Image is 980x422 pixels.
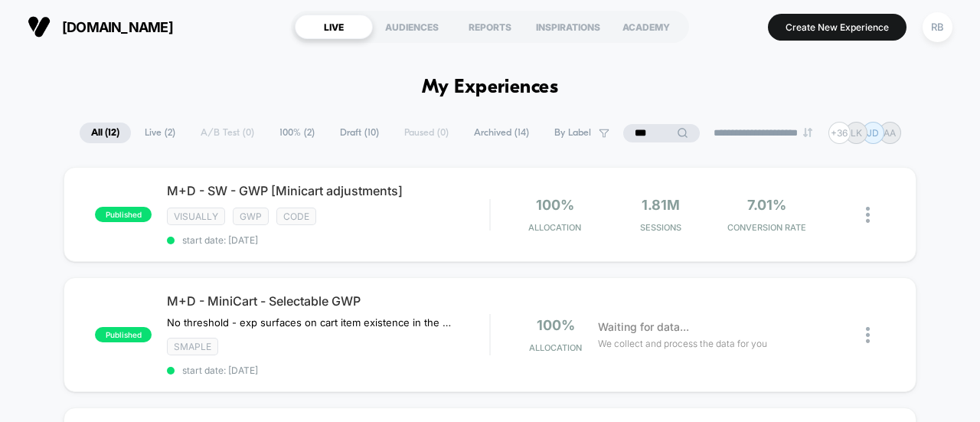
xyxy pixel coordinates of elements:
span: code [276,208,316,225]
div: LIVE [295,15,373,39]
span: M+D - MiniCart - Selectable GWP [167,293,489,309]
span: No threshold - exp surfaces on cart item existence in the cart [167,316,451,329]
p: LK [851,127,862,139]
span: We collect and process the data for you [598,336,767,351]
span: Draft ( 10 ) [328,123,390,143]
span: [DOMAIN_NAME] [62,19,173,35]
span: visually [167,208,225,225]
span: smaple [167,338,218,355]
span: 100% [537,317,575,333]
div: REPORTS [451,15,529,39]
span: Sessions [612,222,710,233]
span: Live ( 2 ) [133,123,187,143]
div: RB [923,12,952,42]
img: close [866,207,870,223]
span: 7.01% [747,197,786,213]
span: All ( 12 ) [80,123,131,143]
span: Waiting for data... [598,319,689,335]
div: ACADEMY [607,15,685,39]
h1: My Experiences [422,77,559,99]
div: INSPIRATIONS [529,15,607,39]
span: Allocation [529,342,582,353]
span: 100% ( 2 ) [268,123,326,143]
img: close [866,327,870,343]
span: published [95,207,152,222]
span: 100% [536,197,574,213]
span: 1.81M [642,197,680,213]
span: start date: [DATE] [167,234,489,246]
button: [DOMAIN_NAME] [23,15,178,39]
span: gwp [233,208,269,225]
span: By Label [554,127,591,139]
button: RB [918,11,957,43]
span: CONVERSION RATE [717,222,815,233]
img: Visually logo [28,15,51,38]
p: JD [867,127,879,139]
span: published [95,327,152,342]
span: M+D - SW - GWP [Minicart adjustments] [167,183,489,198]
p: AA [884,127,896,139]
div: + 36 [828,122,851,144]
span: start date: [DATE] [167,365,489,376]
button: Create New Experience [768,14,906,41]
span: Allocation [528,222,581,233]
span: Archived ( 14 ) [462,123,541,143]
img: end [803,128,812,137]
div: AUDIENCES [373,15,451,39]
